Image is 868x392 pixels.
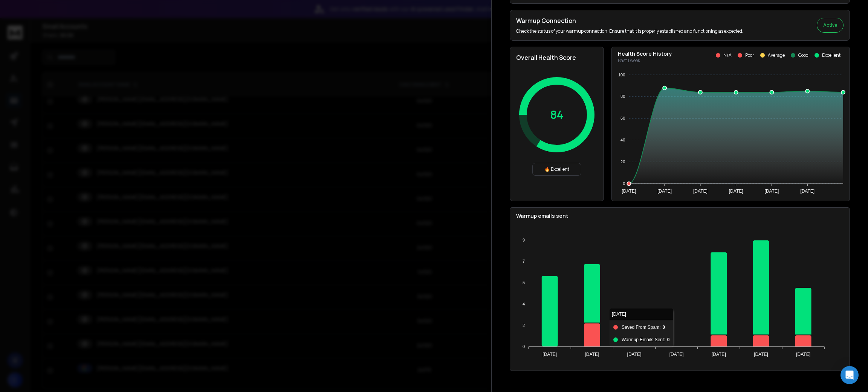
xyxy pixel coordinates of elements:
tspan: [DATE] [693,188,708,194]
p: Poor [745,52,754,58]
p: Average [768,52,785,58]
tspan: [DATE] [754,352,768,357]
tspan: 7 [523,259,525,263]
tspan: [DATE] [585,352,599,357]
tspan: [DATE] [669,352,684,357]
p: Health Score History [618,50,672,58]
tspan: 0 [523,344,525,349]
tspan: 20 [620,160,625,164]
tspan: 60 [620,116,625,120]
tspan: 40 [620,138,625,142]
tspan: 2 [523,323,525,328]
tspan: 9 [523,238,525,242]
h2: Overall Health Score [516,53,598,62]
p: N/A [723,52,732,58]
tspan: 80 [620,94,625,99]
p: Warmup emails sent [516,212,844,220]
tspan: [DATE] [800,188,815,194]
p: Excellent [822,52,840,58]
tspan: 0 [623,181,625,186]
tspan: 100 [618,73,625,77]
tspan: [DATE] [622,188,636,194]
tspan: [DATE] [729,188,743,194]
p: Past 1 week [618,58,672,64]
p: Good [798,52,808,58]
div: 🔥 Excellent [532,163,581,176]
tspan: 4 [523,302,525,306]
p: Check the status of your warmup connection. Ensure that it is properly established and functionin... [516,28,743,34]
tspan: [DATE] [796,352,810,357]
p: 84 [550,108,564,122]
tspan: [DATE] [627,352,642,357]
tspan: [DATE] [712,352,726,357]
div: Open Intercom Messenger [840,366,859,384]
tspan: 5 [523,280,525,285]
tspan: [DATE] [657,188,672,194]
tspan: [DATE] [542,352,557,357]
h2: Warmup Connection [516,16,743,25]
tspan: [DATE] [765,188,779,194]
button: Active [817,18,844,33]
